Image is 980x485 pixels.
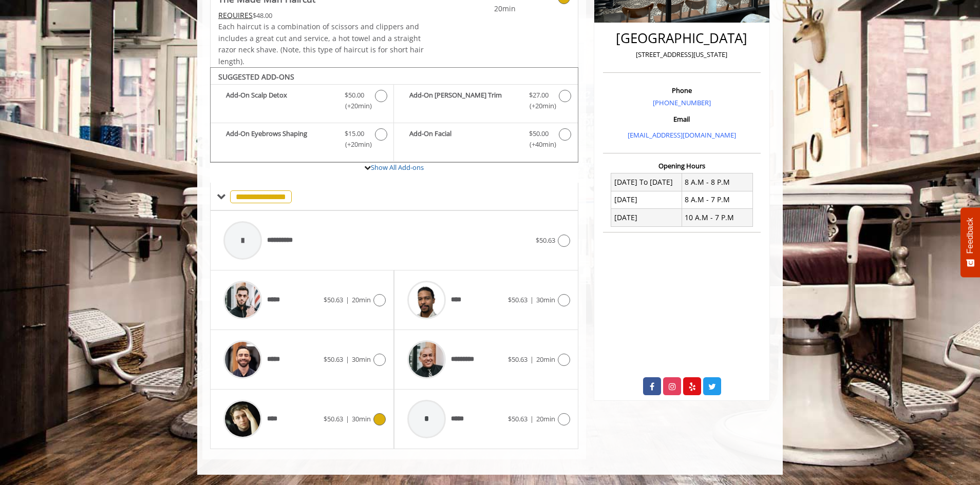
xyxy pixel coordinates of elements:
span: 30min [352,414,371,423]
span: 20min [455,3,516,14]
span: 30min [536,295,555,304]
a: [EMAIL_ADDRESS][DOMAIN_NAME] [628,130,736,140]
span: $27.00 [529,90,549,101]
span: (+20min ) [340,101,370,111]
span: $50.63 [324,295,343,304]
h3: Opening Hours [603,162,761,169]
span: | [530,295,534,304]
span: (+40min ) [523,139,554,150]
span: | [530,355,534,364]
span: 20min [536,414,555,423]
div: $48.00 [218,10,425,21]
b: SUGGESTED ADD-ONS [218,72,294,82]
span: $50.63 [324,414,343,423]
td: 10 A.M - 7 P.M [682,209,752,226]
span: | [346,355,349,364]
span: (+20min ) [523,101,554,111]
a: [PHONE_NUMBER] [653,98,711,107]
b: Add-On Scalp Detox [226,90,334,111]
label: Add-On Eyebrows Shaping [216,128,388,152]
span: (+20min ) [340,139,370,150]
span: $50.63 [508,414,527,423]
b: Add-On Eyebrows Shaping [226,128,334,150]
span: $50.63 [324,355,343,364]
span: Each haircut is a combination of scissors and clippers and includes a great cut and service, a ho... [218,22,424,66]
span: $50.63 [536,236,555,245]
h3: Email [606,115,758,123]
span: This service needs some Advance to be paid before we block your appointment [218,10,253,20]
span: 30min [352,355,371,364]
td: [DATE] To [DATE] [611,173,682,191]
span: $50.63 [508,355,527,364]
span: | [346,414,349,423]
td: [DATE] [611,209,682,226]
span: $50.63 [508,295,527,304]
a: Show All Add-ons [371,163,424,172]
td: 8 A.M - 8 P.M [682,173,752,191]
div: The Made Man Haircut Add-onS [210,67,578,163]
td: [DATE] [611,191,682,208]
span: Feedback [966,218,975,254]
label: Add-On Scalp Detox [216,90,388,114]
button: Feedback - Show survey [960,207,980,277]
span: | [346,295,349,304]
p: [STREET_ADDRESS][US_STATE] [606,49,758,60]
h3: Phone [606,87,758,94]
span: | [530,414,534,423]
label: Add-On Facial [399,128,572,152]
b: Add-On [PERSON_NAME] Trim [409,90,518,111]
td: 8 A.M - 7 P.M [682,191,752,208]
span: $15.00 [345,128,364,139]
b: Add-On Facial [409,128,518,150]
span: 20min [536,355,555,364]
label: Add-On Beard Trim [399,90,572,114]
span: $50.00 [529,128,549,139]
span: $50.00 [345,90,364,101]
h2: [GEOGRAPHIC_DATA] [606,31,758,46]
span: 20min [352,295,371,304]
